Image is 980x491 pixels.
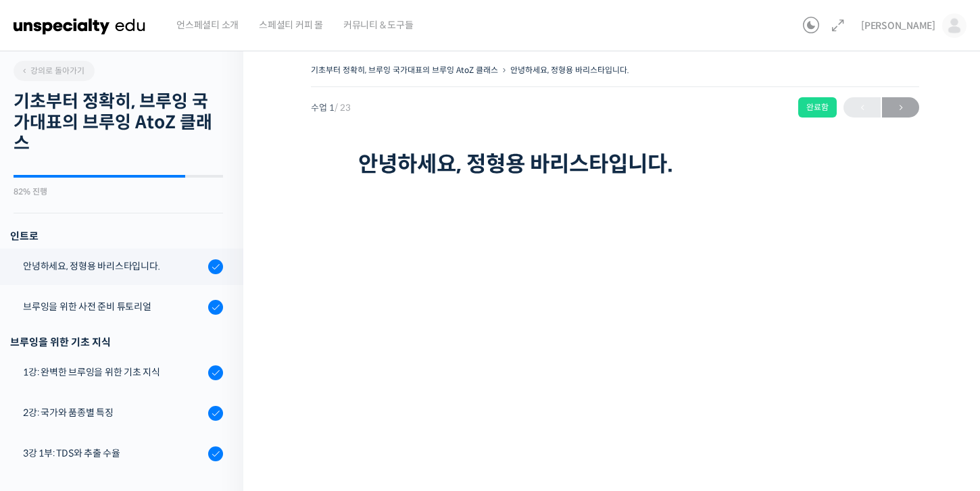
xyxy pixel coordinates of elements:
[335,102,351,113] span: / 23
[798,97,837,118] div: 완료함
[10,333,223,351] div: 브루잉을 위한 기초 지식
[10,227,223,245] h3: 인트로
[510,65,629,75] a: 안녕하세요, 정형용 바리스타입니다.
[20,66,84,76] span: 강의로 돌아가기
[14,91,223,155] h2: 기초부터 정확히, 브루잉 국가대표의 브루잉 AtoZ 클래스
[23,446,204,461] div: 3강 1부: TDS와 추출 수율
[311,65,498,75] a: 기초부터 정확히, 브루잉 국가대표의 브루잉 AtoZ 클래스
[882,97,919,118] a: 다음→
[358,151,872,177] h1: 안녕하세요, 정형용 바리스타입니다.
[861,20,935,32] span: [PERSON_NAME]
[23,405,204,420] div: 2강: 국가와 품종별 특징
[23,299,204,314] div: 브루잉을 위한 사전 준비 튜토리얼
[23,365,204,380] div: 1강: 완벽한 브루잉을 위한 기초 지식
[311,103,351,112] span: 수업 1
[23,259,204,274] div: 안녕하세요, 정형용 바리스타입니다.
[14,61,95,81] a: 강의로 돌아가기
[882,99,919,117] span: →
[14,188,223,196] div: 82% 진행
